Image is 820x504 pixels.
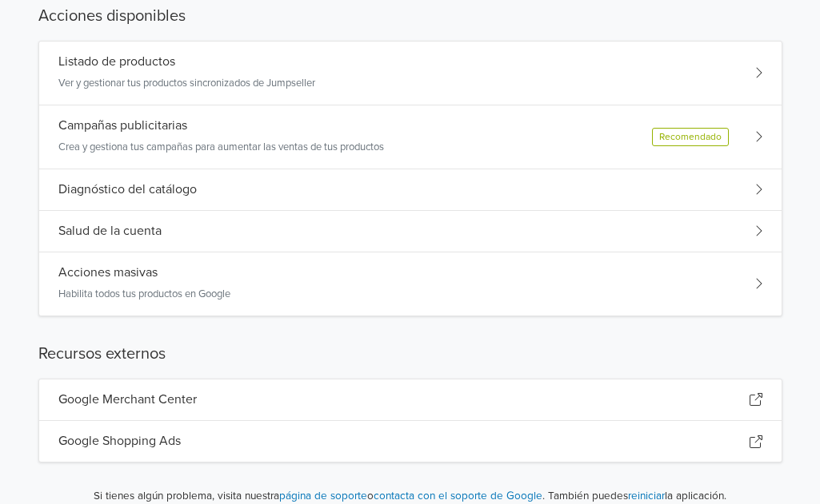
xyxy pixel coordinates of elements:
h5: Salud de la cuenta [58,224,162,239]
div: Acciones masivasHabilita todos tus productos en Google [39,252,782,315]
p: Ver y gestionar tus productos sincronizados de Jumpseller [58,76,315,92]
p: Crea y gestiona tus campañas para aumentar las ventas de tus productos [58,140,384,156]
h5: Acciones disponibles [38,4,782,28]
h5: Diagnóstico del catálogo [58,182,197,197]
h5: Google Merchant Center [58,392,197,407]
div: Campañas publicitariasCrea y gestiona tus campañas para aumentar las ventas de tus productosRecom... [39,105,782,169]
h5: Listado de productos [58,54,175,69]
h5: Campañas publicitarias [58,118,187,133]
div: Google Shopping Ads [39,421,782,462]
p: Habilita todos tus productos en Google [58,287,230,303]
span: Si tienes algún problema, visita nuestra o . También puedes la aplicación. [58,488,763,504]
h5: Google Shopping Ads [58,434,181,449]
div: Google Merchant Center [39,379,782,421]
a: reiniciar [628,490,665,502]
h5: Acciones masivas [58,265,158,280]
div: Salud de la cuenta [39,211,782,252]
h5: Recursos externos [38,342,782,366]
a: página de soporte [279,490,367,502]
div: Listado de productosVer y gestionar tus productos sincronizados de Jumpseller [39,42,782,105]
a: contacta con el soporte de Google [374,490,542,502]
div: Recomendado [652,128,729,146]
div: Diagnóstico del catálogo [39,169,782,211]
